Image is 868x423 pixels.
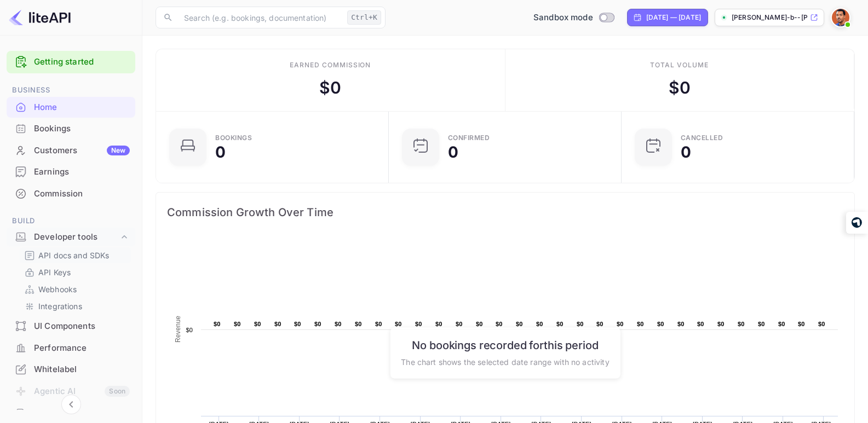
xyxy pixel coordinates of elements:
[7,161,135,182] a: Earnings
[7,118,135,140] div: Bookings
[274,321,281,327] text: $0
[536,321,543,327] text: $0
[9,9,71,26] img: LiteAPI logo
[34,231,119,244] div: Developer tools
[290,60,371,70] div: Earned commission
[7,140,135,160] a: CustomersNew
[637,321,644,327] text: $0
[355,321,362,327] text: $0
[177,7,343,28] input: Search (e.g. bookings, documentation)
[7,316,135,337] div: UI Components
[677,321,685,327] text: $0
[7,316,135,336] a: UI Components
[476,321,483,327] text: $0
[556,321,564,327] text: $0
[215,135,252,141] div: Bookings
[448,135,490,141] div: Confirmed
[697,321,704,327] text: $0
[254,321,261,327] text: $0
[214,321,221,327] text: $0
[34,144,130,157] div: Customers
[596,321,603,327] text: $0
[7,84,135,96] span: Business
[335,321,342,327] text: $0
[20,298,131,314] div: Integrations
[7,97,135,118] div: Home
[7,51,135,73] div: Getting started
[215,144,226,160] div: 0
[375,321,382,327] text: $0
[38,266,71,278] p: API Keys
[24,283,127,295] a: Webhooks
[778,321,785,327] text: $0
[7,161,135,183] div: Earnings
[7,338,135,359] div: Performance
[34,166,130,178] div: Earnings
[577,321,584,327] text: $0
[529,11,618,24] div: Switch to Production mode
[186,327,193,333] text: $0
[401,338,609,351] h6: No bookings recorded for this period
[533,11,593,24] span: Sandbox mode
[798,321,805,327] text: $0
[34,342,130,355] div: Performance
[34,123,130,135] div: Bookings
[401,356,609,367] p: The chart shows the selected date range with no activity
[24,266,127,278] a: API Keys
[34,320,130,333] div: UI Components
[650,60,709,70] div: Total volume
[347,10,381,25] div: Ctrl+K
[646,13,701,22] div: [DATE] — [DATE]
[20,247,131,263] div: API docs and SDKs
[617,321,624,327] text: $0
[758,321,765,327] text: $0
[61,395,81,414] button: Collapse navigation
[627,9,708,26] div: Click to change the date range period
[107,146,130,155] div: New
[7,338,135,358] a: Performance
[7,359,135,379] a: Whitelabel
[167,204,843,221] span: Commission Growth Over Time
[7,97,135,117] a: Home
[294,321,301,327] text: $0
[7,183,135,204] a: Commission
[717,321,725,327] text: $0
[38,250,110,261] p: API docs and SDKs
[738,321,745,327] text: $0
[415,321,422,327] text: $0
[456,321,463,327] text: $0
[7,215,135,227] span: Build
[20,264,131,280] div: API Keys
[832,9,849,26] img: Yoseph B. Gebremedhin
[7,140,135,161] div: CustomersNew
[669,76,691,100] div: $ 0
[319,76,341,100] div: $ 0
[314,321,321,327] text: $0
[34,101,130,114] div: Home
[448,144,458,160] div: 0
[7,228,135,247] div: Developer tools
[38,300,82,312] p: Integrations
[24,250,127,261] a: API docs and SDKs
[818,321,825,327] text: $0
[34,408,130,420] div: API Logs
[7,359,135,380] div: Whitelabel
[38,283,77,295] p: Webhooks
[7,183,135,205] div: Commission
[234,321,241,327] text: $0
[34,363,130,376] div: Whitelabel
[496,321,503,327] text: $0
[516,321,523,327] text: $0
[20,281,131,297] div: Webhooks
[24,300,127,312] a: Integrations
[435,321,442,327] text: $0
[657,321,664,327] text: $0
[34,56,130,68] a: Getting started
[7,118,135,138] a: Bookings
[395,321,402,327] text: $0
[34,188,130,200] div: Commission
[732,13,808,22] p: [PERSON_NAME]-b--[PERSON_NAME]-...
[681,144,691,160] div: 0
[681,135,723,141] div: CANCELLED
[174,316,182,343] text: Revenue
